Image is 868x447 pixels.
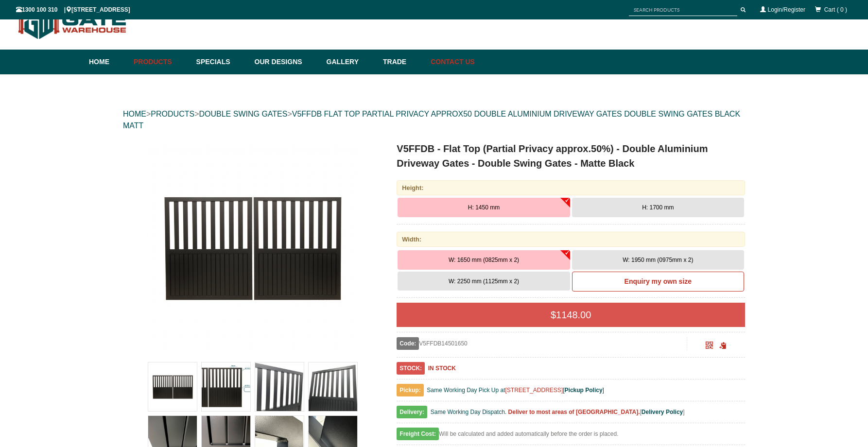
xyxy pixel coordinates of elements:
button: W: 1950 mm (0975mm x 2) [572,250,744,270]
b: Deliver to most areas of [GEOGRAPHIC_DATA]. [508,409,640,415]
input: SEARCH PRODUCTS [629,4,737,16]
a: Trade [378,50,426,74]
b: IN STOCK [428,365,456,372]
div: $ [397,303,745,327]
span: Same Working Day Pick Up at [ ] [427,387,604,394]
div: Will be calculated and added automatically before the order is placed. [397,428,745,445]
a: Enquiry my own size [572,272,744,292]
img: V5FFDB - Flat Top (Partial Privacy approx.50%) - Double Aluminium Driveway Gates - Double Swing G... [309,362,357,411]
img: V5FFDB - Flat Top (Partial Privacy approx.50%) - Double Aluminium Driveway Gates - Double Swing G... [146,141,360,355]
span: H: 1450 mm [468,204,500,211]
span: Freight Cost: [397,428,439,440]
span: H: 1700 mm [642,204,674,211]
b: Enquiry my own size [625,277,692,285]
span: Delivery: [397,406,427,418]
a: PRODUCTS [151,110,194,118]
span: 1148.00 [556,309,591,320]
div: Height: [397,180,745,195]
a: Our Designs [250,50,322,74]
a: DOUBLE SWING GATES [199,110,287,118]
span: W: 2250 mm (1125mm x 2) [449,278,519,285]
a: Home [89,50,129,74]
a: Contact Us [426,50,475,74]
span: Cart ( 0 ) [824,6,847,13]
div: [ ] [397,406,745,423]
div: Width: [397,232,745,247]
a: Pickup Policy [565,387,603,394]
a: Login/Register [768,6,805,13]
img: V5FFDB - Flat Top (Partial Privacy approx.50%) - Double Aluminium Driveway Gates - Double Swing G... [255,362,304,411]
span: Code: [397,337,419,350]
span: Same Working Day Dispatch. [431,409,507,415]
span: 1300 100 310 | [STREET_ADDRESS] [16,6,130,13]
span: W: 1950 mm (0975mm x 2) [623,257,693,263]
img: V5FFDB - Flat Top (Partial Privacy approx.50%) - Double Aluminium Driveway Gates - Double Swing G... [202,362,250,411]
a: Products [129,50,191,74]
h1: V5FFDB - Flat Top (Partial Privacy approx.50%) - Double Aluminium Driveway Gates - Double Swing G... [397,141,745,171]
button: W: 2250 mm (1125mm x 2) [398,272,570,291]
a: Gallery [322,50,378,74]
button: H: 1700 mm [572,198,744,217]
a: HOME [123,110,146,118]
span: STOCK: [397,362,425,375]
a: Delivery Policy [642,409,683,415]
button: W: 1650 mm (0825mm x 2) [398,250,570,270]
iframe: LiveChat chat widget [674,187,868,413]
div: V5FFDB14501650 [397,337,687,350]
a: [STREET_ADDRESS] [505,387,563,394]
div: > > > [123,99,745,141]
span: W: 1650 mm (0825mm x 2) [449,257,519,263]
a: V5FFDB FLAT TOP PARTIAL PRIVACY APPROX50 DOUBLE ALUMINIUM DRIVEWAY GATES DOUBLE SWING GATES BLACK... [123,110,740,130]
button: H: 1450 mm [398,198,570,217]
a: Specials [191,50,250,74]
img: V5FFDB - Flat Top (Partial Privacy approx.50%) - Double Aluminium Driveway Gates - Double Swing G... [148,362,197,411]
a: V5FFDB - Flat Top (Partial Privacy approx.50%) - Double Aluminium Driveway Gates - Double Swing G... [124,141,381,355]
span: Pickup: [397,384,423,396]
